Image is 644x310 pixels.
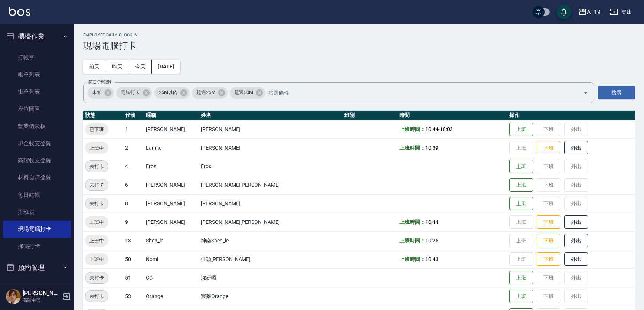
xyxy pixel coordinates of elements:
[144,268,199,287] td: CC
[85,200,108,208] span: 未打卡
[425,145,438,151] span: 10:39
[509,160,533,173] button: 上班
[123,176,144,194] td: 6
[3,221,71,238] a: 現場電腦打卡
[144,213,199,231] td: [PERSON_NAME]
[199,213,343,231] td: [PERSON_NAME][PERSON_NAME]
[83,111,123,120] th: 狀態
[144,138,199,157] td: Lannie
[144,194,199,213] td: [PERSON_NAME]
[123,194,144,213] td: 8
[399,238,425,244] b: 上班時間：
[192,87,228,99] div: 超過25M
[267,86,570,99] input: 篩選條件
[152,60,180,74] button: [DATE]
[199,268,343,287] td: 沈妍曦
[154,87,190,99] div: 25M以內
[507,111,635,120] th: 操作
[399,256,425,262] b: 上班時間：
[144,176,199,194] td: [PERSON_NAME]
[154,89,182,96] span: 25M以內
[3,258,71,277] button: 預約管理
[88,87,114,99] div: 未知
[509,271,533,285] button: 上班
[3,238,71,255] a: 掃碼打卡
[564,215,588,229] button: 外出
[85,144,108,152] span: 上班中
[199,250,343,268] td: 佳穎[PERSON_NAME]
[564,234,588,248] button: 外出
[106,60,129,74] button: 昨天
[399,126,425,132] b: 上班時間：
[144,120,199,138] td: [PERSON_NAME]
[23,290,61,297] h5: [PERSON_NAME]
[537,141,560,155] button: 下班
[144,157,199,176] td: Eros
[587,7,601,17] div: AT19
[199,111,343,120] th: 姓名
[116,89,144,96] span: 電腦打卡
[123,250,144,268] td: 50
[199,176,343,194] td: [PERSON_NAME][PERSON_NAME]
[564,141,588,155] button: 外出
[85,237,108,245] span: 上班中
[3,118,71,135] a: 營業儀表板
[3,66,71,83] a: 帳單列表
[192,89,220,96] span: 超過25M
[3,27,71,46] button: 櫃檯作業
[199,138,343,157] td: [PERSON_NAME]
[425,238,438,244] span: 10:25
[607,5,635,19] button: 登出
[6,289,21,304] img: Person
[509,197,533,211] button: 上班
[3,100,71,117] a: 座位開單
[9,7,30,16] img: Logo
[85,163,108,170] span: 未打卡
[23,297,61,304] p: 高階主管
[230,87,265,99] div: 超過50M
[3,203,71,221] a: 排班表
[123,231,144,250] td: 13
[123,213,144,231] td: 9
[199,120,343,138] td: [PERSON_NAME]
[230,89,258,96] span: 超過50M
[199,157,343,176] td: Eros
[425,126,438,132] span: 10:44
[3,83,71,100] a: 掛單列表
[144,231,199,250] td: Shen_le
[3,277,71,296] button: 報表及分析
[123,120,144,138] td: 1
[83,60,106,74] button: 前天
[509,290,533,303] button: 上班
[3,169,71,186] a: 材料自購登錄
[575,4,604,20] button: AT19
[123,111,144,120] th: 代號
[564,252,588,266] button: 外出
[144,287,199,306] td: Orange
[85,255,108,263] span: 上班中
[116,87,152,99] div: 電腦打卡
[199,287,343,306] td: 宸蓁Orange
[425,219,438,225] span: 10:44
[129,60,152,74] button: 今天
[88,89,106,96] span: 未知
[85,218,108,226] span: 上班中
[537,215,560,229] button: 下班
[398,111,507,120] th: 時間
[580,87,592,99] button: Open
[199,194,343,213] td: [PERSON_NAME]
[123,287,144,306] td: 53
[425,256,438,262] span: 10:43
[399,145,425,151] b: 上班時間：
[85,293,108,300] span: 未打卡
[85,181,108,189] span: 未打卡
[537,234,560,248] button: 下班
[509,123,533,136] button: 上班
[598,86,635,99] button: 搜尋
[3,49,71,66] a: 打帳單
[88,79,112,85] label: 篩選打卡記錄
[3,152,71,169] a: 高階收支登錄
[123,138,144,157] td: 2
[3,186,71,203] a: 每日結帳
[123,268,144,287] td: 51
